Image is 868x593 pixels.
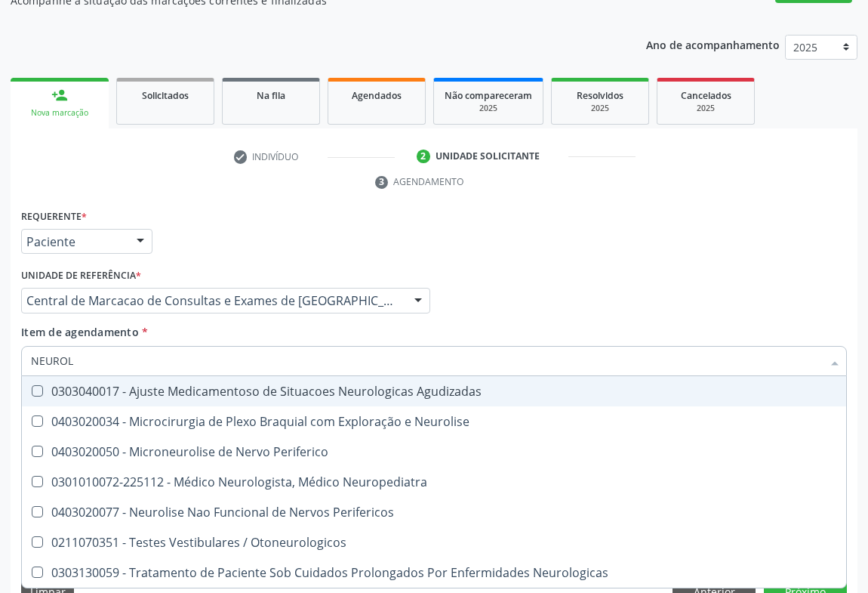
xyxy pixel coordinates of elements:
[646,35,780,54] p: Ano de acompanhamento
[21,205,87,229] label: Requerente
[445,103,532,114] div: 2025
[436,150,540,163] div: Unidade solicitante
[31,506,837,518] div: 0403020077 - Neurolise Nao Funcional de Nervos Perifericos
[31,536,837,548] div: 0211070351 - Testes Vestibulares / Otoneurologicos
[31,385,837,397] div: 0303040017 - Ajuste Medicamentoso de Situacoes Neurologicas Agudizadas
[51,87,68,103] div: person_add
[352,89,402,102] span: Agendados
[21,264,141,288] label: Unidade de referência
[31,567,837,579] div: 0303130059 - Tratamento de Paciente Sob Cuidados Prolongados Por Enfermidades Neurologicas
[681,89,731,102] span: Cancelados
[26,234,122,249] span: Paciente
[445,89,532,102] span: Não compareceram
[26,293,399,308] span: Central de Marcacao de Consultas e Exames de [GEOGRAPHIC_DATA]
[562,103,638,114] div: 2025
[21,107,98,119] div: Nova marcação
[31,346,822,376] input: Buscar por procedimentos
[31,446,837,458] div: 0403020050 - Microneurolise de Nervo Periferico
[257,89,285,102] span: Na fila
[31,476,837,488] div: 0301010072-225112 - Médico Neurologista, Médico Neuropediatra
[142,89,189,102] span: Solicitados
[577,89,623,102] span: Resolvidos
[417,150,430,163] div: 2
[668,103,743,114] div: 2025
[31,415,837,428] div: 0403020034 - Microcirurgia de Plexo Braquial com Exploração e Neurolise
[21,325,139,339] span: Item de agendamento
